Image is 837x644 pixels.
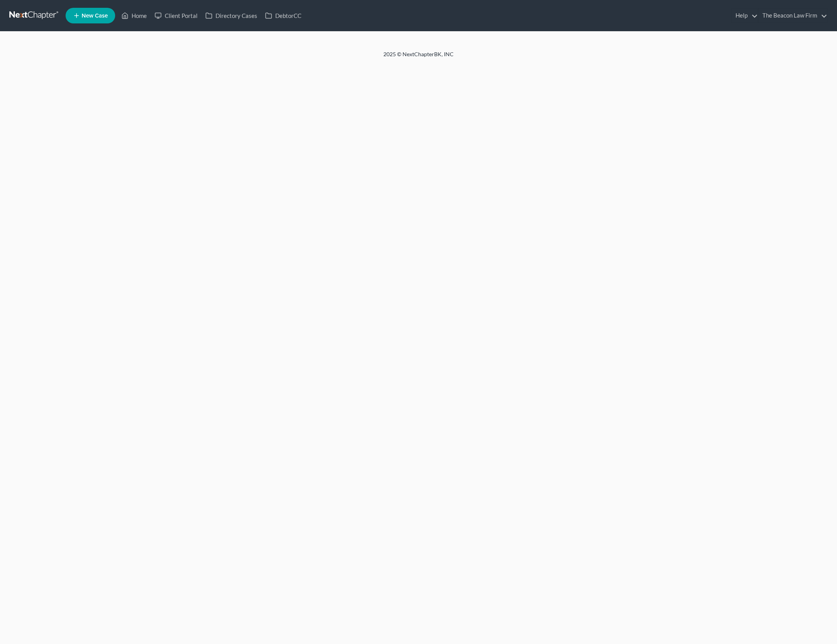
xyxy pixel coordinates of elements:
a: Directory Cases [201,9,261,23]
a: Client Portal [151,9,201,23]
a: Home [118,9,151,23]
new-legal-case-button: New Case [66,8,115,23]
a: Help [732,9,758,23]
a: The Beacon Law Firm [759,9,827,23]
div: 2025 © NextChapterBK, INC [196,50,641,64]
a: DebtorCC [261,9,305,23]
